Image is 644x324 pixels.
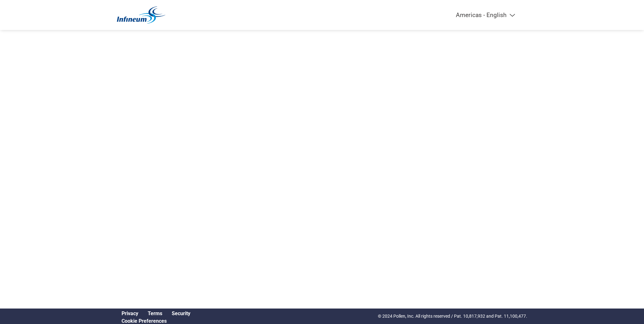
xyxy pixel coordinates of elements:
[122,318,167,324] a: Cookie Preferences, opens a dedicated popup modal window
[378,313,527,320] p: © 2024 Pollen, Inc. All rights reserved / Pat. 10,817,932 and Pat. 11,100,477.
[122,310,138,316] a: Privacy
[117,6,165,24] img: Infineum
[148,310,162,316] a: Terms
[117,318,195,324] div: Open Cookie Preferences Modal
[172,310,190,316] a: Security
